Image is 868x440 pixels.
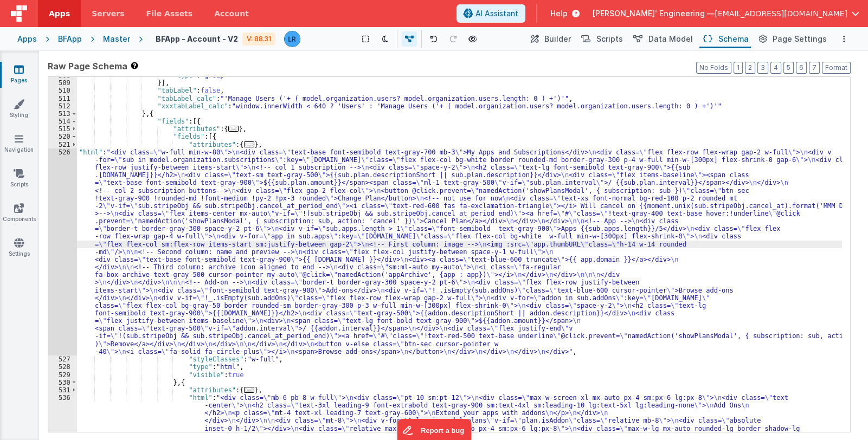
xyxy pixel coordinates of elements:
span: ... [244,141,255,147]
button: 5 [783,62,794,74]
button: No Folds [696,62,731,74]
div: 527 [48,355,77,363]
span: File Assets [146,8,193,19]
span: ... [244,387,255,393]
span: ... [228,126,239,132]
div: 530 [48,379,77,386]
div: 514 [48,118,77,125]
span: Data Model [648,34,693,44]
span: Schema [718,34,749,44]
h4: BFApp - Account - V2 [156,35,238,43]
span: Builder [544,34,571,44]
button: Schema [699,30,751,48]
div: 509 [48,79,77,87]
span: AI Assistant [475,8,518,19]
img: 0cc89ea87d3ef7af341bf65f2365a7ce [285,31,300,47]
span: Scripts [596,34,623,44]
button: 1 [734,62,743,74]
div: BFApp [58,34,82,44]
div: 531 [48,386,77,394]
button: 2 [745,62,755,74]
div: 528 [48,363,77,371]
button: Scripts [577,30,625,48]
div: V: 88.31 [242,33,275,46]
span: Page Settings [773,34,827,44]
button: Format [822,62,851,74]
button: [PERSON_NAME]' Engineering — [EMAIL_ADDRESS][DOMAIN_NAME] [593,8,859,19]
div: 511 [48,95,77,102]
div: 512 [48,102,77,110]
button: Page Settings [755,30,829,48]
button: 7 [809,62,820,74]
div: 526 [48,148,77,356]
span: [PERSON_NAME]' Engineering — [593,8,715,19]
button: Builder [527,30,573,48]
div: 529 [48,371,77,379]
span: Raw Page Schema [48,60,127,73]
div: 510 [48,87,77,94]
div: 520 [48,133,77,140]
div: Apps [17,34,37,44]
span: [EMAIL_ADDRESS][DOMAIN_NAME] [715,8,847,19]
div: 521 [48,141,77,148]
button: Data Model [629,30,695,48]
button: 3 [757,62,768,74]
div: Master [103,34,130,44]
span: Apps [49,8,70,19]
button: Options [838,33,851,46]
span: Servers [92,8,124,19]
button: 6 [796,62,807,74]
div: 513 [48,110,77,118]
button: 4 [770,62,781,74]
button: AI Assistant [456,4,525,23]
div: 515 [48,125,77,133]
span: Help [550,8,568,19]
